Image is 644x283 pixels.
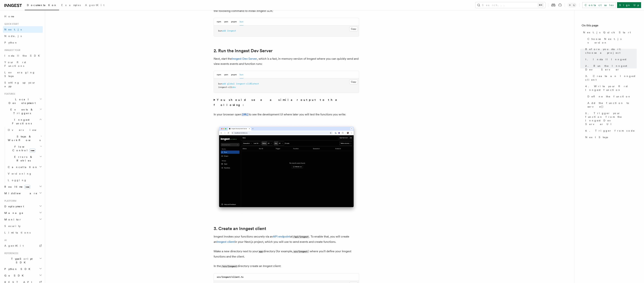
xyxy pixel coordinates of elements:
[293,235,309,238] code: /api/inngest
[3,191,37,195] span: Middleware
[8,179,27,182] span: Logging
[587,95,631,98] span: Define the function
[587,37,637,44] span: Choose Next.js version
[241,113,249,116] a: [URL]
[236,82,259,85] span: inngest-cli@latest
[3,203,43,210] button: Deployment
[217,71,221,78] button: npm
[214,48,273,53] a: 2. Run the Inngest Dev Server
[8,172,32,175] span: Versioning
[3,229,43,236] a: Limitations
[3,185,30,189] span: Realtime
[3,257,39,264] span: TypeScript SDK
[3,274,26,277] span: Go SDK
[586,93,637,100] a: Define the function
[617,2,641,8] a: Sign Up
[24,185,30,189] span: new
[582,23,637,29] h4: On this page
[585,135,608,139] span: Next Steps
[6,165,38,169] span: Cancellation
[240,18,243,25] button: bun
[585,74,637,82] span: 3. Create an Inngest client
[224,18,228,25] button: yarn
[222,82,226,85] span: add
[584,73,637,83] a: 3. Create an Inngest client
[214,234,359,244] p: Inngest invokes your functions securely via an at . To enable that, you will create an in your Ne...
[6,145,40,152] span: Flow Control
[3,239,7,242] span: AI
[8,128,45,131] span: Overview
[587,101,637,108] span: Add the function to serve()
[6,127,43,133] a: Overview
[349,27,358,31] button: Copy
[241,113,249,116] code: [URL]
[4,71,35,78] span: Leveraging Steps
[4,231,31,234] span: Limitations
[582,29,637,36] a: Next.js Quick Start
[6,154,43,164] button: Errors & Retries
[3,92,15,95] span: Features
[214,264,359,269] p: In the directory create an Inngest client:
[217,276,243,278] code: src/inngest/client.ts
[3,118,39,125] span: Inngest Functions
[584,134,637,140] a: Next Steps
[584,63,637,73] a: 2. Run the Inngest Dev Server
[3,190,43,197] button: Middleware
[224,71,228,78] button: yarn
[3,211,23,215] span: Manage
[4,41,18,44] span: Python
[3,106,43,116] button: Events & Triggers
[3,216,43,223] button: Monitor
[214,56,359,66] p: Next, start the , which is a fast, in-memory version of Inngest where you can quickly send and vi...
[3,267,33,271] span: Python SDK
[273,235,290,238] a: API endpoint
[3,79,43,90] a: Setting up your app
[3,26,43,33] a: Next.js
[227,29,236,32] span: inngest
[4,54,42,57] span: Install the SDK
[3,205,24,208] span: Deployment
[584,110,637,127] a: 5. Trigger your function from the Inngest Dev Server UI
[4,225,21,227] span: Security
[586,100,637,110] a: Add the function to serve()
[3,127,43,183] div: Inngest Functions
[3,49,20,52] span: Inngest tour
[61,4,81,7] span: Examples
[214,97,359,108] summary: You should see a similar output to the following:
[3,23,19,25] span: Quick start
[583,31,631,34] span: Next.js Quick Start
[3,108,40,115] span: Events & Triggers
[4,15,15,18] span: Home
[217,18,221,25] button: npm
[584,127,637,134] a: 6. Trigger from code
[4,61,26,67] span: Your first Functions
[3,52,43,59] a: Install the SDK
[3,199,16,202] span: Platform
[232,86,236,88] span: dev
[27,4,57,7] span: Documentation
[475,2,545,8] button: Search...⌘K
[3,252,18,255] span: References
[4,81,36,88] span: Setting up your app
[85,4,104,7] span: AgentKit
[231,18,237,25] button: pnpm
[3,96,43,106] button: Local Development
[586,36,637,46] a: Choose Next.js version
[538,3,543,7] kbd: ⌘K
[3,69,43,79] a: Leveraging Steps
[3,218,21,221] span: Monitor
[3,98,40,105] span: Local Development
[3,272,43,279] button: Go SDK
[3,39,43,46] a: Python
[6,135,41,142] span: Steps & Workflows
[218,82,222,85] span: bun
[3,59,43,69] a: Your first Functions
[258,250,263,253] code: app
[218,86,232,88] span: inngest-cli
[585,58,626,61] span: 1. Install Inngest
[6,170,43,177] a: Versioning
[6,133,43,143] button: Steps & Workflows
[349,80,358,84] button: Copy
[6,177,43,183] a: Logging
[585,84,637,92] span: 4. Write your first Inngest function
